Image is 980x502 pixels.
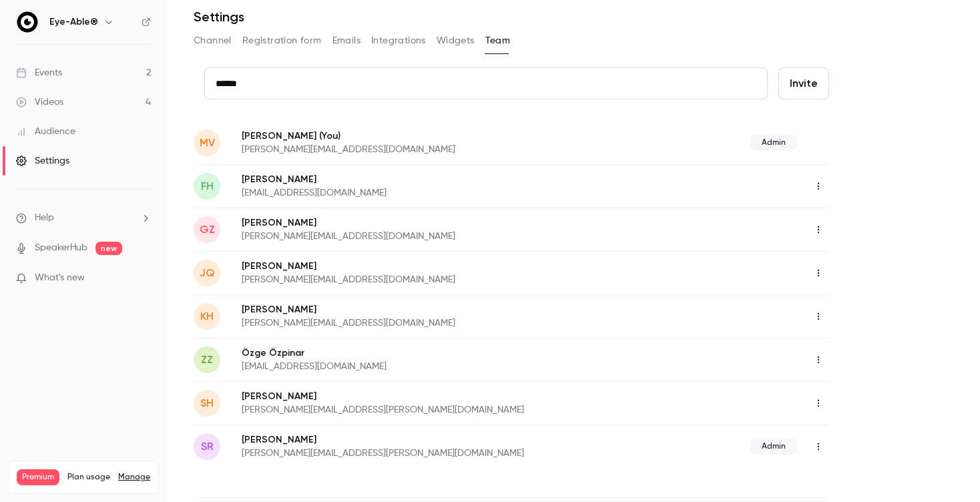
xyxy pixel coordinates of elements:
button: Integrations [371,30,426,51]
span: SR [201,439,214,455]
p: [PERSON_NAME] [242,303,632,316]
p: [EMAIL_ADDRESS][DOMAIN_NAME] [242,360,597,373]
span: Admin [750,135,797,151]
p: [PERSON_NAME][EMAIL_ADDRESS][DOMAIN_NAME] [242,230,632,243]
p: [PERSON_NAME][EMAIL_ADDRESS][PERSON_NAME][DOMAIN_NAME] [242,403,666,417]
a: SpeakerHub [35,241,87,255]
span: SH [200,395,214,411]
img: Eye-Able® [17,11,38,33]
li: help-dropdown-opener [16,211,151,225]
span: ZZ [201,352,213,368]
p: [PERSON_NAME] [242,260,632,273]
p: [PERSON_NAME] [242,433,638,447]
div: Settings [16,154,69,168]
div: Events [16,66,62,79]
button: Channel [194,30,232,51]
span: Premium [17,469,59,485]
p: [PERSON_NAME] [242,216,632,230]
p: [PERSON_NAME] [242,173,597,186]
button: Emails [332,30,360,51]
p: [PERSON_NAME][EMAIL_ADDRESS][DOMAIN_NAME] [242,143,603,156]
a: Manage [118,472,150,483]
button: Widgets [437,30,475,51]
span: What's new [35,271,85,285]
span: Admin [750,439,797,455]
span: GZ [200,222,215,238]
span: Plan usage [67,472,110,483]
span: (You) [316,129,340,143]
span: JQ [200,265,214,281]
p: [PERSON_NAME][EMAIL_ADDRESS][PERSON_NAME][DOMAIN_NAME] [242,447,638,460]
p: [PERSON_NAME] [242,390,666,403]
h6: Eye-Able® [49,15,98,29]
p: [PERSON_NAME][EMAIL_ADDRESS][DOMAIN_NAME] [242,273,632,286]
span: FH [201,178,214,194]
span: KH [200,308,214,324]
iframe: Noticeable Trigger [135,272,151,284]
p: [EMAIL_ADDRESS][DOMAIN_NAME] [242,186,597,200]
button: Registration form [242,30,322,51]
span: MV [200,135,215,151]
p: Özge Özpinar [242,346,597,360]
div: Audience [16,125,75,138]
button: Team [485,30,511,51]
div: Videos [16,95,63,109]
button: Invite [778,67,829,99]
p: [PERSON_NAME] [242,129,603,143]
p: [PERSON_NAME][EMAIL_ADDRESS][DOMAIN_NAME] [242,316,632,330]
span: Help [35,211,54,225]
span: new [95,242,122,255]
h1: Settings [194,9,244,25]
